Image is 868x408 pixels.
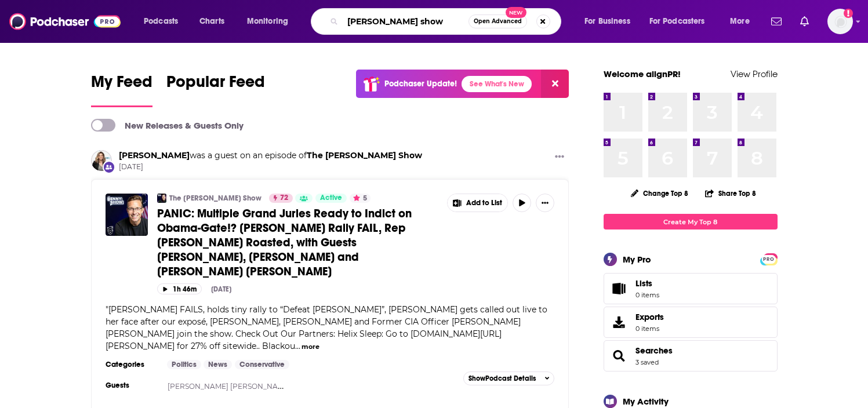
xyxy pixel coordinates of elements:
span: 0 items [635,325,664,333]
button: open menu [722,12,764,31]
button: Show More Button [448,194,508,212]
svg: Add a profile image [844,9,853,18]
button: open menu [239,12,303,31]
img: PANIC: Multiple Grand Juries Ready to Indict on Obama-Gate!? Newsom Rally FAIL, Rep Crockett Roas... [106,194,148,236]
button: Change Top 8 [624,186,696,201]
span: Monitoring [247,13,288,30]
span: " [106,304,547,351]
a: News [204,360,232,369]
div: [DATE] [211,285,231,293]
a: New Releases & Guests Only [91,119,244,132]
a: 3 saved [635,358,659,366]
span: For Business [584,13,630,30]
a: Charts [192,12,231,31]
a: Welcome alignPR! [604,68,681,79]
h3: Guests [106,381,158,390]
span: Exports [635,312,664,322]
span: 0 items [635,291,659,299]
a: View Profile [731,68,778,79]
span: Active [320,192,342,204]
button: 5 [350,194,371,203]
span: PANIC: Multiple Grand Juries Ready to Indict on Obama-Gate!? [PERSON_NAME] Rally FAIL, Rep [PERSO... [157,206,412,279]
a: Searches [608,348,631,364]
a: PRO [762,254,776,263]
span: For Podcasters [649,13,705,30]
img: User Profile [827,9,853,34]
span: Show Podcast Details [468,374,536,382]
div: Search podcasts, credits, & more... [322,8,572,35]
button: more [302,342,319,352]
div: New Appearance [103,161,115,173]
a: Show notifications dropdown [767,12,786,31]
img: The Benny Show [157,194,166,203]
button: Show More Button [536,194,554,212]
a: [PERSON_NAME] [PERSON_NAME], [168,382,293,391]
a: PANIC: Multiple Grand Juries Ready to Indict on Obama-Gate!? [PERSON_NAME] Rally FAIL, Rep [PERSO... [157,206,439,279]
a: See What's New [462,76,532,92]
span: Lists [635,278,652,289]
button: open menu [576,12,645,31]
span: New [506,7,526,18]
a: Jillian Michaels [119,150,190,161]
span: Popular Feed [166,72,265,99]
span: Lists [635,278,659,289]
a: 72 [269,194,293,203]
span: 72 [280,192,288,204]
a: The Benny Show [307,150,422,161]
h3: Categories [106,360,158,369]
span: PRO [762,255,776,264]
div: My Pro [623,254,651,265]
button: Share Top 8 [704,182,757,205]
a: My Feed [91,72,152,107]
a: Exports [604,307,778,338]
span: Logged in as alignPR [827,9,853,34]
span: Lists [608,280,631,297]
a: Conservative [235,360,289,369]
a: The [PERSON_NAME] Show [169,194,262,203]
button: ShowPodcast Details [463,371,555,385]
span: [DATE] [119,162,422,172]
button: open menu [136,12,193,31]
a: Active [315,194,347,203]
input: Search podcasts, credits, & more... [343,12,468,31]
button: Show profile menu [827,9,853,34]
h3: was a guest on an episode of [119,150,422,161]
span: My Feed [91,72,152,99]
span: ... [295,341,300,351]
img: Jillian Michaels [91,150,112,171]
span: Exports [608,314,631,330]
span: More [730,13,750,30]
a: Create My Top 8 [604,214,778,230]
span: Charts [199,13,224,30]
span: Podcasts [144,13,178,30]
img: Podchaser - Follow, Share and Rate Podcasts [9,10,121,32]
a: Lists [604,273,778,304]
button: 1h 46m [157,283,202,294]
span: [PERSON_NAME] FAILS, holds tiny rally to “Defeat [PERSON_NAME]”, [PERSON_NAME] gets called out li... [106,304,547,351]
a: Searches [635,345,673,356]
span: Open Advanced [474,19,522,24]
div: My Activity [623,396,669,407]
button: Show More Button [550,150,569,165]
p: Podchaser Update! [384,79,457,89]
button: Open AdvancedNew [468,14,527,28]
span: Add to List [466,199,502,207]
button: open menu [642,12,722,31]
a: Popular Feed [166,72,265,107]
span: Searches [604,340,778,371]
a: Politics [167,360,201,369]
a: Show notifications dropdown [796,12,813,31]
